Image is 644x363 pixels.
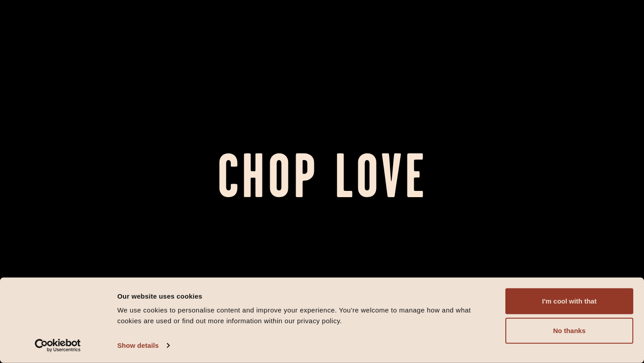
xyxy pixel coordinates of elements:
div: We use cookies to personalise content and improve your experience. You're welcome to manage how a... [117,305,495,326]
a: Usercentrics Cookiebot - opens in a new window [19,339,97,352]
a: Show details [117,339,169,352]
div: Our website uses cookies [117,291,495,301]
button: I'm cool with that [505,288,633,314]
button: No thanks [505,318,633,344]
